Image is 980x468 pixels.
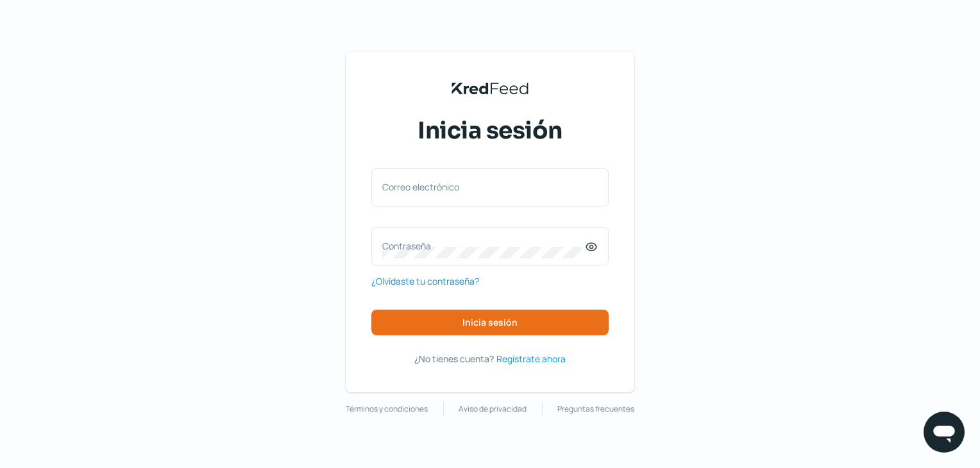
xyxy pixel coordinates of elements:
[382,240,585,252] label: Contraseña
[346,402,428,416] a: Términos y condiciones
[462,318,518,327] span: Inicia sesión
[414,353,494,365] span: ¿No tienes cuenta?
[371,273,479,289] a: ¿Olvidaste tu contraseña?
[459,402,527,416] a: Aviso de privacidad
[382,181,585,193] label: Correo electrónico
[418,115,562,147] span: Inicia sesión
[931,419,957,445] img: chatIcon
[371,310,609,335] button: Inicia sesión
[496,351,566,367] a: Regístrate ahora
[557,402,634,416] a: Preguntas frecuentes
